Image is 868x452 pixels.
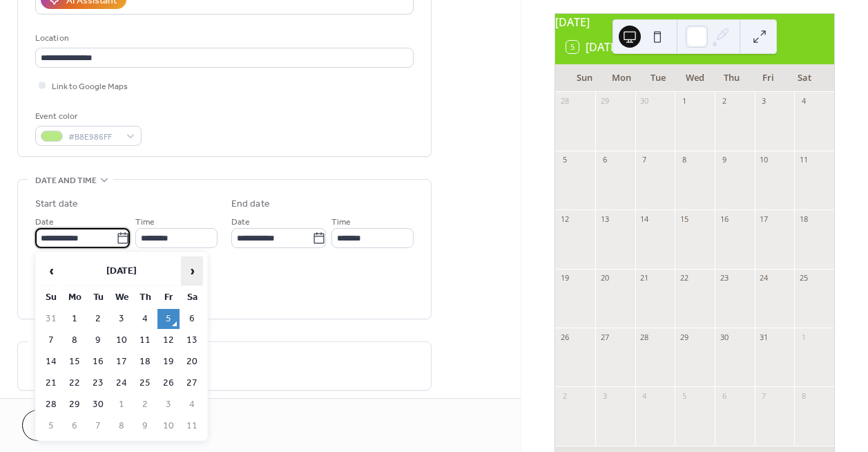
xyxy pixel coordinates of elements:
[679,96,689,106] div: 1
[64,416,86,436] td: 6
[87,373,109,393] td: 23
[182,257,202,285] span: ›
[679,214,689,224] div: 15
[87,395,109,415] td: 30
[331,215,351,229] span: Time
[759,155,769,165] div: 10
[599,332,610,342] div: 27
[719,214,729,224] div: 16
[639,390,650,401] div: 4
[110,330,133,350] td: 10
[231,197,270,211] div: End date
[68,130,119,144] span: #B8E986FF
[599,273,610,283] div: 20
[181,373,203,393] td: 27
[750,64,787,92] div: Fri
[599,96,610,106] div: 29
[52,79,128,94] span: Link to Google Maps
[135,215,155,229] span: Time
[110,373,133,393] td: 24
[566,64,603,92] div: Sun
[64,352,86,372] td: 15
[559,273,570,283] div: 19
[64,288,86,308] th: Mo
[110,395,133,415] td: 1
[40,288,62,308] th: Su
[798,155,809,165] div: 11
[677,64,713,92] div: Wed
[22,410,107,441] button: Cancel
[110,352,133,372] td: 17
[759,332,769,342] div: 31
[181,309,203,329] td: 6
[35,31,411,46] div: Location
[181,288,203,308] th: Sa
[157,330,180,350] td: 12
[87,330,109,350] td: 9
[719,390,729,401] div: 6
[798,273,809,283] div: 25
[559,390,570,401] div: 2
[134,330,156,350] td: 11
[157,288,180,308] th: Fr
[798,96,809,106] div: 4
[110,288,133,308] th: We
[639,155,650,165] div: 7
[798,390,809,401] div: 8
[157,373,180,393] td: 26
[35,197,78,211] div: Start date
[41,257,61,285] span: ‹
[719,155,729,165] div: 9
[134,352,156,372] td: 18
[40,395,62,415] td: 28
[64,373,86,393] td: 22
[157,352,180,372] td: 19
[87,288,109,308] th: Tu
[40,373,62,393] td: 21
[157,395,180,415] td: 3
[110,416,133,436] td: 8
[134,373,156,393] td: 25
[599,214,610,224] div: 13
[231,215,250,229] span: Date
[157,416,180,436] td: 10
[87,352,109,372] td: 16
[719,332,729,342] div: 30
[759,96,769,106] div: 3
[759,390,769,401] div: 7
[134,416,156,436] td: 9
[559,332,570,342] div: 26
[35,215,54,229] span: Date
[679,273,689,283] div: 22
[559,155,570,165] div: 5
[134,288,156,308] th: Th
[181,330,203,350] td: 13
[599,155,610,165] div: 6
[559,214,570,224] div: 12
[787,64,823,92] div: Sat
[181,352,203,372] td: 20
[40,309,62,329] td: 31
[603,64,639,92] div: Mon
[87,309,109,329] td: 2
[64,330,86,350] td: 8
[679,155,689,165] div: 8
[713,64,750,92] div: Thu
[679,390,689,401] div: 5
[639,273,650,283] div: 21
[134,395,156,415] td: 2
[759,214,769,224] div: 17
[64,309,86,329] td: 1
[759,273,769,283] div: 24
[798,332,809,342] div: 1
[64,256,180,286] th: [DATE]
[639,64,676,92] div: Tue
[559,96,570,106] div: 28
[110,309,133,329] td: 3
[719,96,729,106] div: 2
[87,416,109,436] td: 7
[679,332,689,342] div: 29
[639,214,650,224] div: 14
[561,37,625,57] button: 5[DATE]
